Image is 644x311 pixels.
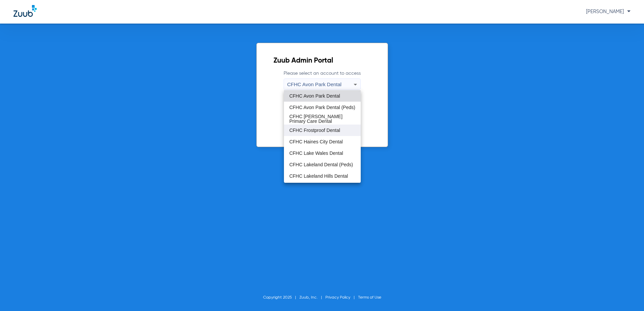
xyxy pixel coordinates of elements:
span: CFHC Avon Park Dental (Peds) [289,105,355,110]
span: CFHC Frostproof Dental [289,128,340,133]
span: CFHC Haines City Dental [289,139,343,144]
span: CFHC [PERSON_NAME] Primary Care Dental [289,114,355,124]
iframe: Chat Widget [610,279,644,311]
span: CFHC Lake Wales Dental [289,151,343,155]
span: CFHC Avon Park Dental [289,94,340,98]
span: CFHC Lakeland Hills Dental [289,174,348,178]
span: CFHC Lakeland Dental (Peds) [289,162,353,167]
